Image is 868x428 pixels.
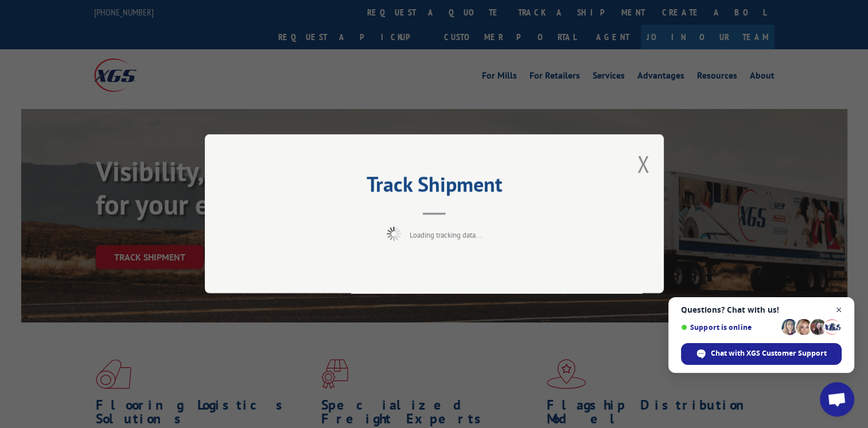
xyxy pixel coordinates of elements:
span: Questions? Chat with us! [681,305,842,314]
button: Close modal [637,149,649,179]
span: Close chat [832,303,846,317]
span: Support is online [681,323,777,332]
img: xgs-loading [387,227,401,242]
span: Loading tracking data... [410,231,482,240]
h2: Track Shipment [262,176,606,198]
span: Chat with XGS Customer Support [711,348,827,359]
div: Chat with XGS Customer Support [681,343,842,365]
div: Open chat [820,382,854,417]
